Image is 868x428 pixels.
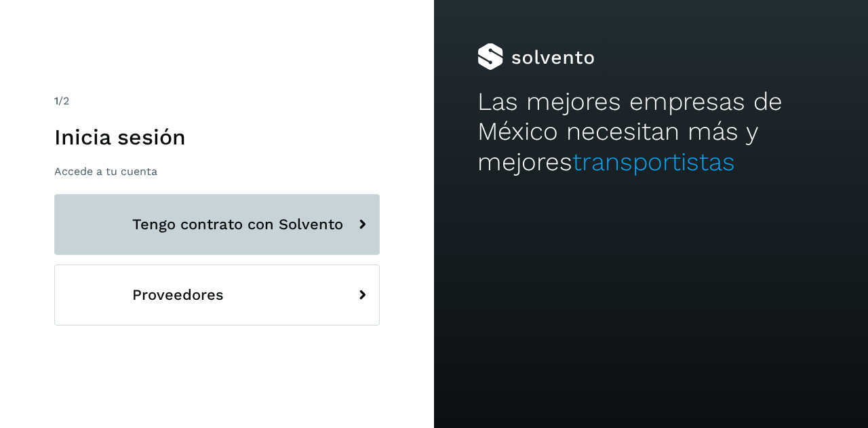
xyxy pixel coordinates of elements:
[54,165,380,178] p: Accede a tu cuenta
[132,287,224,303] span: Proveedores
[54,124,380,150] h1: Inicia sesión
[132,216,343,233] span: Tengo contrato con Solvento
[54,265,380,326] button: Proveedores
[54,194,380,255] button: Tengo contrato con Solvento
[477,87,825,177] h2: Las mejores empresas de México necesitan más y mejores
[54,93,380,109] div: /2
[572,147,735,176] span: transportistas
[54,94,58,107] span: 1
